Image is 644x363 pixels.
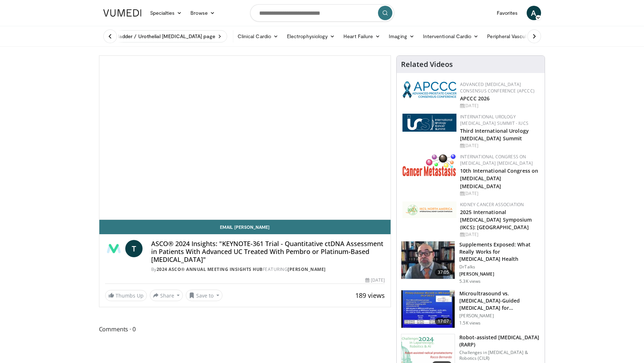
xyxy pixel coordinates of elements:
div: [DATE] [460,190,539,197]
h4: ASCO® 2024 Insights: "KEYNOTE-361 Trial - Quantitative ctDNA Assessment in Patients With Advanced... [151,240,385,263]
p: [PERSON_NAME] [459,271,540,277]
video-js: Video Player [99,56,391,220]
span: 37:05 [435,269,452,276]
img: d0371492-b5bc-4101-bdcb-0105177cfd27.150x105_q85_crop-smart_upscale.jpg [401,290,455,328]
a: 37:05 Supplements Exposed: What Really Works for [MEDICAL_DATA] Health DrTalks [PERSON_NAME] 5.3K... [401,241,540,284]
a: T [125,240,143,257]
a: International Urology [MEDICAL_DATA] Summit - IUCS [460,114,528,126]
a: A [527,6,541,20]
span: 17:07 [435,318,452,325]
a: International Congress on [MEDICAL_DATA] [MEDICAL_DATA] [460,154,533,166]
input: Search topics, interventions [250,4,394,22]
img: VuMedi Logo [103,9,141,17]
img: fca7e709-d275-4aeb-92d8-8ddafe93f2a6.png.150x105_q85_autocrop_double_scale_upscale_version-0.2.png [402,201,456,218]
h3: Supplements Exposed: What Really Works for [MEDICAL_DATA] Health [459,241,540,263]
p: DrTalks [459,264,540,270]
a: APCCC 2026 [460,95,490,102]
img: 92ba7c40-df22-45a2-8e3f-1ca017a3d5ba.png.150x105_q85_autocrop_double_scale_upscale_version-0.2.png [402,81,456,98]
p: [PERSON_NAME] [459,313,540,319]
a: Kidney Cancer Association [460,201,524,208]
a: Thumbs Up [105,290,147,301]
button: Share [150,290,183,301]
a: Heart Failure [339,29,384,44]
a: 10th International Congress on [MEDICAL_DATA] [MEDICAL_DATA] [460,167,538,189]
div: [DATE] [460,103,539,109]
a: Peripheral Vascular [483,29,542,44]
a: Email [PERSON_NAME] [99,220,391,234]
div: By FEATURING [151,266,385,273]
div: [DATE] [365,277,385,283]
a: Visit Bladder / Urothelial [MEDICAL_DATA] page [99,30,227,42]
a: 2024 ASCO® Annual Meeting Insights Hub [157,266,263,272]
h3: Robot-assisted [MEDICAL_DATA] (RARP) [459,334,540,348]
h3: Microultrasound vs. [MEDICAL_DATA]-Guided [MEDICAL_DATA] for [MEDICAL_DATA] Diagnosis … [459,290,540,312]
a: Imaging [384,29,419,44]
a: Third International Urology [MEDICAL_DATA] Summit [460,127,529,142]
img: 6ff8bc22-9509-4454-a4f8-ac79dd3b8976.png.150x105_q85_autocrop_double_scale_upscale_version-0.2.png [402,154,456,176]
p: 1.5K views [459,320,481,326]
div: [DATE] [460,142,539,149]
p: Challenges in [MEDICAL_DATA] & Robotics (CILR) [459,350,540,361]
img: 649d3fc0-5ee3-4147-b1a3-955a692e9799.150x105_q85_crop-smart_upscale.jpg [401,241,455,279]
button: Save to [186,290,222,301]
a: Favorites [492,6,522,20]
a: [PERSON_NAME] [288,266,326,272]
span: Comments 0 [99,325,391,334]
a: 17:07 Microultrasound vs. [MEDICAL_DATA]-Guided [MEDICAL_DATA] for [MEDICAL_DATA] Diagnosis … [PE... [401,290,540,328]
a: Advanced [MEDICAL_DATA] Consensus Conference (APCCC) [460,81,535,94]
img: 62fb9566-9173-4071-bcb6-e47c745411c0.png.150x105_q85_autocrop_double_scale_upscale_version-0.2.png [402,114,456,132]
p: 5.3K views [459,278,481,284]
div: [DATE] [460,231,539,238]
a: Clinical Cardio [233,29,283,44]
a: Browse [186,6,219,20]
a: 2025 International [MEDICAL_DATA] Symposium (IKCS): [GEOGRAPHIC_DATA] [460,209,532,231]
a: Electrophysiology [283,29,339,44]
img: 2024 ASCO® Annual Meeting Insights Hub [105,240,122,257]
a: Interventional Cardio [419,29,483,44]
a: Specialties [146,6,186,20]
h4: Related Videos [401,60,453,69]
span: 189 views [355,291,385,300]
